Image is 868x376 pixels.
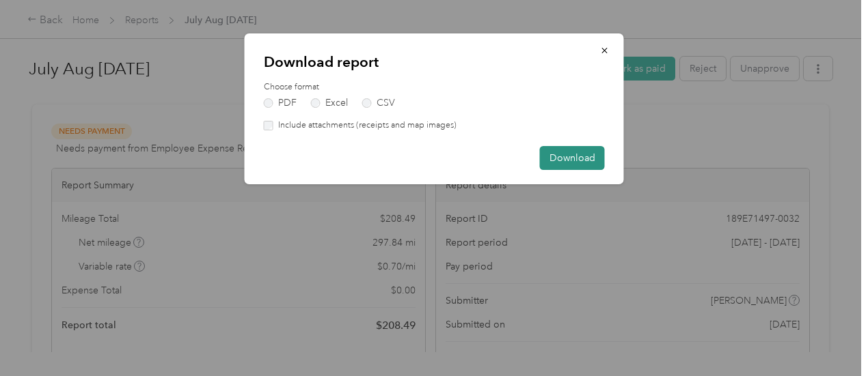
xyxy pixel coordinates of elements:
label: Choose format [264,81,605,93]
label: Excel [311,98,348,108]
button: Download [540,146,605,170]
label: CSV [362,98,395,108]
label: PDF [264,98,297,108]
p: Download report [264,53,605,72]
label: Include attachments (receipts and map images) [273,119,457,132]
iframe: Everlance-gr Chat Button Frame [791,300,868,376]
